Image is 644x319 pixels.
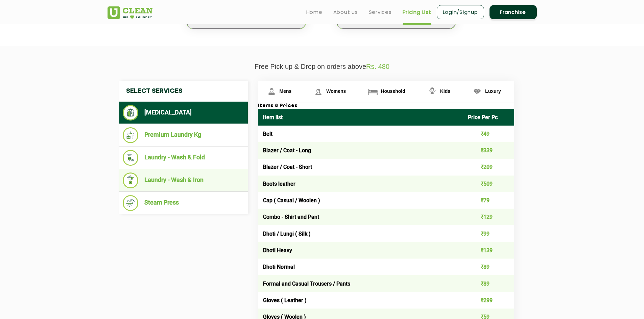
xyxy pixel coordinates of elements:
td: Combo - Shirt and Pant [258,209,463,225]
h3: Items & Prices [258,103,514,109]
a: Services [369,8,392,16]
th: Price Per Pc [463,109,514,126]
td: Boots leather [258,176,463,192]
td: Blazer / Coat - Long [258,142,463,159]
td: ₹79 [463,192,514,209]
span: Luxury [485,88,501,94]
img: Luxury [471,86,483,98]
td: ₹129 [463,209,514,225]
a: Login/Signup [437,5,484,19]
li: Steam Press [123,195,244,211]
td: Gloves ( Leather ) [258,292,463,309]
td: ₹89 [463,259,514,275]
td: ₹209 [463,159,514,175]
td: Dhoti Heavy [258,242,463,259]
td: Dhoti / Lungi ( Silk ) [258,225,463,242]
td: ₹509 [463,176,514,192]
td: ₹299 [463,292,514,309]
li: Laundry - Wash & Fold [123,150,244,166]
td: ₹339 [463,142,514,159]
li: [MEDICAL_DATA] [123,105,244,121]
td: Dhoti Normal [258,259,463,275]
td: ₹89 [463,275,514,292]
span: Household [381,88,405,94]
span: Rs. 480 [366,63,389,70]
td: Cap ( Casual / Woolen ) [258,192,463,209]
td: Formal and Casual Trousers / Pants [258,275,463,292]
img: Womens [312,86,324,98]
a: Pricing List [403,8,431,16]
span: Mens [280,88,292,94]
img: Kids [426,86,438,98]
a: Franchise [490,5,537,19]
td: ₹99 [463,225,514,242]
th: Item list [258,109,463,126]
td: ₹139 [463,242,514,259]
a: About us [333,8,358,16]
img: Laundry - Wash & Fold [123,150,139,166]
h4: Select Services [119,81,248,102]
img: Steam Press [123,195,139,211]
span: Kids [440,88,450,94]
p: Free Pick up & Drop on orders above [108,63,537,71]
a: Home [306,8,323,16]
li: Premium Laundry Kg [123,127,244,143]
li: Laundry - Wash & Iron [123,172,244,188]
td: ₹49 [463,126,514,142]
img: Mens [266,86,278,98]
img: Dry Cleaning [123,105,139,121]
img: Laundry - Wash & Iron [123,172,139,188]
img: Household [367,86,379,98]
span: Womens [326,88,346,94]
td: Belt [258,126,463,142]
img: UClean Laundry and Dry Cleaning [108,6,152,19]
img: Premium Laundry Kg [123,127,139,143]
td: Blazer / Coat - Short [258,159,463,175]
